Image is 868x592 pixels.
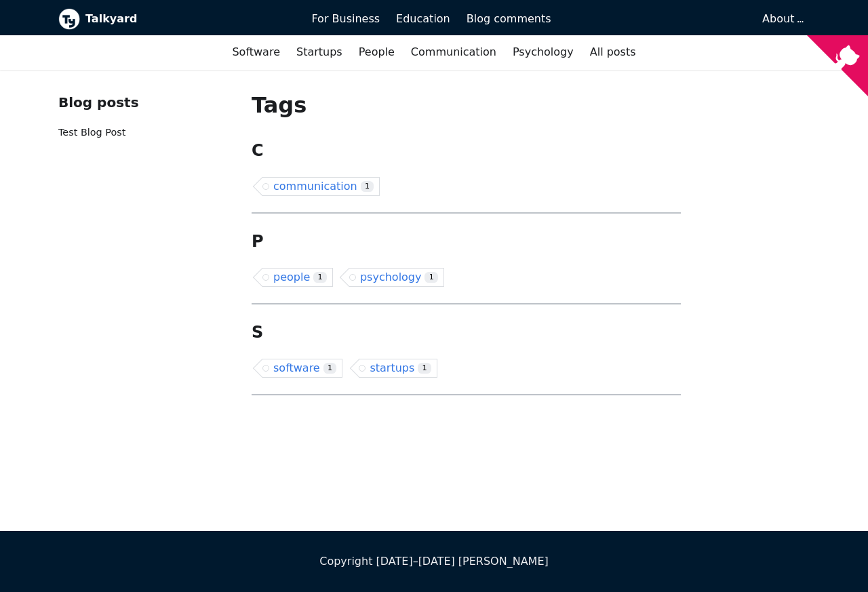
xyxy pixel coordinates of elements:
[58,8,292,30] a: Talkyard logoTalkyard
[396,12,450,25] span: Education
[252,231,681,252] h2: P
[252,140,681,161] h2: C
[85,10,292,28] b: Talkyard
[418,363,431,374] span: 1
[252,92,681,119] h1: Tags
[582,41,644,64] a: All posts
[762,12,802,25] a: About
[252,322,681,342] h2: S
[359,359,437,378] a: startups1
[458,7,559,31] a: Blog comments
[288,41,351,64] a: Startups
[311,12,380,25] span: For Business
[262,359,342,378] a: software1
[361,181,374,193] span: 1
[303,7,388,31] a: For Business
[58,553,810,570] div: Copyright [DATE]–[DATE] [PERSON_NAME]
[58,127,125,138] a: Test Blog Post
[467,12,551,25] span: Blog comments
[262,177,380,196] a: communication1
[403,41,505,64] a: Communication
[323,363,337,374] span: 1
[505,41,582,64] a: Psychology
[58,8,80,30] img: Talkyard logo
[58,92,230,114] div: Blog posts
[262,268,333,287] a: people1
[313,272,327,283] span: 1
[58,92,230,152] nav: Blog recent posts navigation
[349,268,444,287] a: psychology1
[224,41,288,64] a: Software
[425,272,438,283] span: 1
[388,7,458,31] a: Education
[351,41,403,64] a: People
